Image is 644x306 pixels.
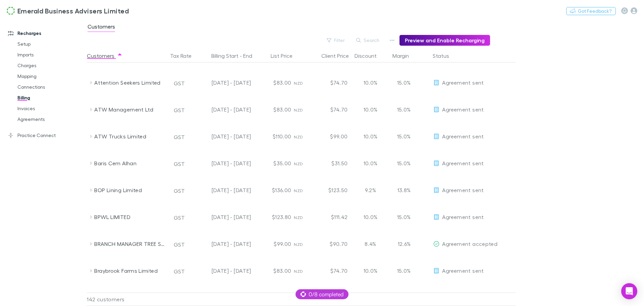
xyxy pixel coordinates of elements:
[350,177,390,204] div: 9.2%
[94,96,165,123] div: ATW Management Ltd
[94,177,165,204] div: BOP Lining Limited
[442,241,497,247] span: Agreement accepted
[1,28,91,39] a: Recharges
[442,160,484,166] span: Agreement sent
[323,36,349,44] button: Filter
[196,123,251,150] div: [DATE] - [DATE]
[310,96,350,123] div: $74.70
[621,283,637,299] div: Open Intercom Messenger
[566,7,616,15] button: Got Feedback?
[254,204,294,230] div: $123.80
[1,130,91,141] a: Practice Connect
[294,107,303,113] span: NZD
[196,257,251,284] div: [DATE] - [DATE]
[350,150,390,177] div: 10.0%
[94,69,165,96] div: Attention Seekers Limited
[294,188,303,193] span: NZD
[254,257,294,284] div: $83.00
[11,114,91,125] a: Agreements
[399,35,490,46] button: Preview and Enable Recharging
[11,92,91,103] a: Billing
[87,49,122,62] button: Customers
[171,132,188,142] button: GST
[196,204,251,230] div: [DATE] - [DATE]
[94,230,165,257] div: BRANCH MANAGER TREE SERVICES BOP LIMITED
[433,49,457,62] button: Status
[294,134,303,139] span: NZD
[87,69,519,96] div: Attention Seekers LimitedGST[DATE] - [DATE]$83.00NZD$74.7010.0%15.0%EditAgreement sent
[94,123,165,150] div: ATW Trucks Limited
[310,230,350,257] div: $90.70
[87,123,519,150] div: ATW Trucks LimitedGST[DATE] - [DATE]$110.00NZD$99.0010.0%15.0%EditAgreement sent
[271,49,301,62] button: List Price
[350,204,390,230] div: 10.0%
[11,49,91,60] a: Imports
[294,81,303,86] span: NZD
[171,266,188,277] button: GST
[294,215,303,220] span: NZD
[87,96,519,123] div: ATW Management LtdGST[DATE] - [DATE]$83.00NZD$74.7010.0%15.0%EditAgreement sent
[294,242,303,247] span: NZD
[11,103,91,114] a: Invoices
[254,150,294,177] div: $35.00
[87,230,519,257] div: BRANCH MANAGER TREE SERVICES BOP LIMITEDGST[DATE] - [DATE]$99.00NZD$90.708.4%12.6%EditAgreement a...
[310,257,350,284] div: $74.70
[393,132,411,140] p: 15.0%
[294,161,303,166] span: NZD
[171,185,188,196] button: GST
[11,39,91,49] a: Setup
[87,257,519,284] div: Braybrook Farms LimitedGST[DATE] - [DATE]$83.00NZD$74.7010.0%15.0%EditAgreement sent
[171,212,188,223] button: GST
[196,69,251,96] div: [DATE] - [DATE]
[94,204,165,230] div: BPWL LIMITED
[310,69,350,96] div: $74.70
[350,123,390,150] div: 10.0%
[442,267,484,274] span: Agreement sent
[196,150,251,177] div: [DATE] - [DATE]
[11,71,91,82] a: Mapping
[3,3,133,19] a: Emerald Business Advisers Limited
[393,105,411,114] p: 15.0%
[170,49,200,62] button: Tax Rate
[350,257,390,284] div: 10.0%
[442,79,484,86] span: Agreement sent
[350,96,390,123] div: 10.0%
[321,49,357,62] button: Client Price
[350,69,390,96] div: 10.0%
[171,159,188,169] button: GST
[392,49,417,62] button: Margin
[393,213,411,221] p: 15.0%
[442,106,484,113] span: Agreement sent
[442,133,484,139] span: Agreement sent
[254,123,294,150] div: $110.00
[87,150,519,177] div: Baris Cem AlhanGST[DATE] - [DATE]$35.00NZD$31.5010.0%15.0%EditAgreement sent
[254,230,294,257] div: $99.00
[254,69,294,96] div: $83.00
[11,60,91,71] a: Charges
[310,150,350,177] div: $31.50
[7,7,15,15] img: Emerald Business Advisers Limited's Logo
[442,187,484,193] span: Agreement sent
[17,7,129,15] h3: Emerald Business Advisers Limited
[94,257,165,284] div: Braybrook Farms Limited
[87,204,519,230] div: BPWL LIMITEDGST[DATE] - [DATE]$123.80NZD$111.4210.0%15.0%EditAgreement sent
[211,49,260,62] button: Billing Start - End
[88,23,115,32] span: Customers
[393,267,411,275] p: 15.0%
[254,96,294,123] div: $83.00
[355,49,385,62] button: Discount
[171,78,188,89] button: GST
[310,177,350,204] div: $123.50
[196,96,251,123] div: [DATE] - [DATE]
[196,177,251,204] div: [DATE] - [DATE]
[171,105,188,116] button: GST
[310,204,350,230] div: $111.42
[11,82,91,92] a: Connections
[196,230,251,257] div: [DATE] - [DATE]
[442,214,484,220] span: Agreement sent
